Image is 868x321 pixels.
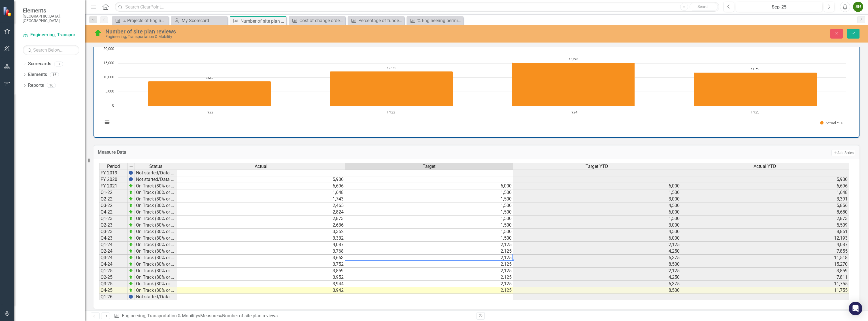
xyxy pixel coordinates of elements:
[99,287,127,294] td: Q4-25
[408,17,462,24] a: % Engineering permit applications reviewed [DATE]
[345,281,513,287] td: 2,125
[681,222,849,229] td: 5,509
[99,196,127,202] td: Q2-22
[103,46,114,51] text: 20,000
[177,235,345,242] td: 3,332
[345,235,513,242] td: 1,500
[513,287,681,294] td: 8,500
[681,229,849,235] td: 8,861
[681,183,849,189] td: 6,696
[114,313,472,319] div: » »
[129,170,133,175] img: BgCOk07PiH71IgAAAABJRU5ErkJggg==
[681,235,849,242] td: 12,193
[345,255,513,261] td: 2,125
[681,189,849,196] td: 1,648
[513,209,681,216] td: 6,000
[129,294,133,299] img: BgCOk07PiH71IgAAAABJRU5ErkJggg==
[122,313,198,318] a: Engineering, Transportation & Mobility
[345,274,513,281] td: 2,125
[513,229,681,235] td: 4,500
[513,235,681,242] td: 6,000
[135,189,177,196] td: On Track (80% or higher)
[135,248,177,255] td: On Track (80% or higher)
[513,196,681,202] td: 3,000
[129,190,133,195] img: zOikAAAAAElFTkSuQmCC
[135,209,177,216] td: On Track (80% or higher)
[112,103,114,108] text: 0
[177,287,345,294] td: 3,942
[513,255,681,261] td: 6,375
[54,62,63,66] div: 3
[99,242,127,248] td: Q1-24
[135,274,177,281] td: On Track (80% or higher)
[177,176,345,183] td: 5,900
[99,261,127,268] td: Q4-24
[681,202,849,209] td: 5,856
[586,164,608,169] span: Target YTD
[135,183,177,189] td: On Track (80% or higher)
[681,281,849,287] td: 11,755
[99,294,127,300] td: Q1-26
[681,255,849,261] td: 11,518
[129,210,133,214] img: zOikAAAAAElFTkSuQmCC
[345,222,513,229] td: 1,500
[513,189,681,196] td: 1,500
[23,14,79,23] small: [GEOGRAPHIC_DATA], [GEOGRAPHIC_DATA]
[129,275,133,279] img: zOikAAAAAElFTkSuQmCC
[513,216,681,222] td: 1,500
[681,261,849,268] td: 15,270
[513,202,681,209] td: 4,500
[345,229,513,235] td: 1,500
[129,223,133,227] img: zOikAAAAAElFTkSuQmCC
[99,176,127,183] td: FY 2020
[831,150,855,156] button: Add Series
[129,203,133,208] img: zOikAAAAAElFTkSuQmCC
[129,268,133,273] img: zOikAAAAAElFTkSuQmCC
[135,202,177,209] td: On Track (80% or higher)
[513,281,681,287] td: 6,375
[513,274,681,281] td: 4,250
[345,209,513,216] td: 1,500
[129,249,133,253] img: zOikAAAAAElFTkSuQmCC
[387,66,396,70] text: 12,193
[103,119,111,126] button: View chart menu, Chart
[115,2,719,12] input: Search ClearPoint...
[135,229,177,235] td: On Track (80% or higher)
[99,202,127,209] td: Q3-22
[135,242,177,248] td: On Track (80% or higher)
[28,71,47,78] a: Elements
[177,255,345,261] td: 3,663
[99,274,127,281] td: Q2-25
[100,46,849,131] svg: Interactive chart
[345,261,513,268] td: 2,125
[681,248,849,255] td: 7,855
[177,202,345,209] td: 2,465
[129,177,133,181] img: BgCOk07PiH71IgAAAABJRU5ErkJggg==
[345,183,513,189] td: 6,000
[681,274,849,281] td: 7,811
[177,274,345,281] td: 3,952
[177,183,345,189] td: 6,696
[255,164,267,169] span: Actual
[135,287,177,294] td: On Track (80% or higher)
[99,183,127,189] td: FY 2021
[105,35,530,39] div: Engineering, Transportation & Mobility
[387,109,395,115] text: FY23
[99,235,127,242] td: Q4-23
[99,281,127,287] td: Q3-25
[129,288,133,292] img: zOikAAAAAElFTkSuQmCC
[129,255,133,260] img: zOikAAAAAElFTkSuQmCC
[135,261,177,268] td: On Track (80% or higher)
[177,229,345,235] td: 3,352
[177,222,345,229] td: 2,636
[345,196,513,202] td: 1,500
[99,222,127,229] td: Q2-23
[99,216,127,222] td: Q1-23
[423,164,435,169] span: Target
[103,74,114,79] text: 10,000
[177,196,345,202] td: 1,743
[129,262,133,266] img: zOikAAAAAElFTkSuQmCC
[681,268,849,274] td: 3,859
[23,45,79,55] input: Search Below...
[177,216,345,222] td: 2,873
